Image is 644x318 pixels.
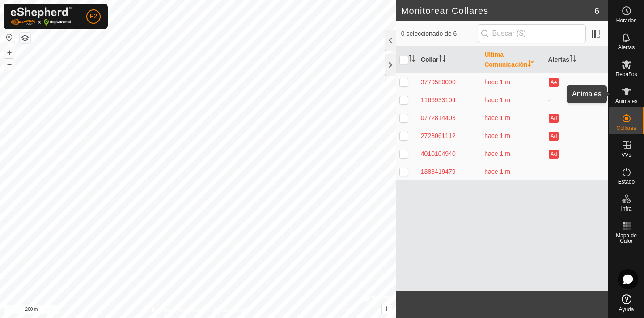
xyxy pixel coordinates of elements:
[4,47,15,58] button: +
[611,233,642,244] span: Mapa de Calor
[11,7,72,26] img: Logo Gallagher
[421,149,477,159] div: 4010104940
[481,47,544,73] th: Última Comunicación
[421,167,477,176] div: 1383419479
[484,78,510,86] span: 28 jun 2025, 22:20
[421,131,477,141] div: 2728061112
[545,47,608,73] th: Alertas
[421,95,477,105] div: 1166933104
[421,113,477,123] div: 0772814403
[4,32,15,43] button: Restablecer Mapa
[439,56,446,63] p-sorticon: Activar para ordenar
[621,152,631,158] span: VVs
[478,24,586,43] input: Buscar (S)
[484,96,510,103] span: 16 jun 2025, 12:04
[594,4,599,17] span: 6
[545,163,608,180] td: -
[20,33,30,43] button: Capas del Mapa
[549,78,559,87] button: Ae
[214,306,244,314] a: Contáctenos
[621,206,631,211] span: Infra
[484,168,510,175] span: 15 jun 2025, 16:34
[90,12,97,21] span: F2
[417,47,481,73] th: Collar
[4,59,15,69] button: –
[484,114,510,121] span: 16 jun 2025, 12:04
[609,291,644,316] a: Ayuda
[408,56,415,63] p-sorticon: Activar para ordenar
[386,305,388,313] span: i
[421,77,477,87] div: 3779580090
[528,61,535,68] p-sorticon: Activar para ordenar
[484,150,510,157] span: 16 jun 2025, 11:49
[549,150,559,159] button: Ad
[549,114,559,123] button: Ad
[401,29,478,39] span: 0 seleccionado de 6
[616,18,636,23] span: Horarios
[545,91,608,109] td: -
[615,99,637,104] span: Animales
[616,125,636,131] span: Collares
[152,306,203,314] a: Política de Privacidad
[615,72,637,77] span: Rebaños
[619,307,634,312] span: Ayuda
[401,5,594,16] h2: Monitorear Collares
[569,56,576,63] p-sorticon: Activar para ordenar
[484,132,510,139] span: 16 jun 2025, 12:04
[618,45,635,50] span: Alertas
[618,179,635,185] span: Estado
[549,132,559,141] button: Ad
[382,304,392,314] button: i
